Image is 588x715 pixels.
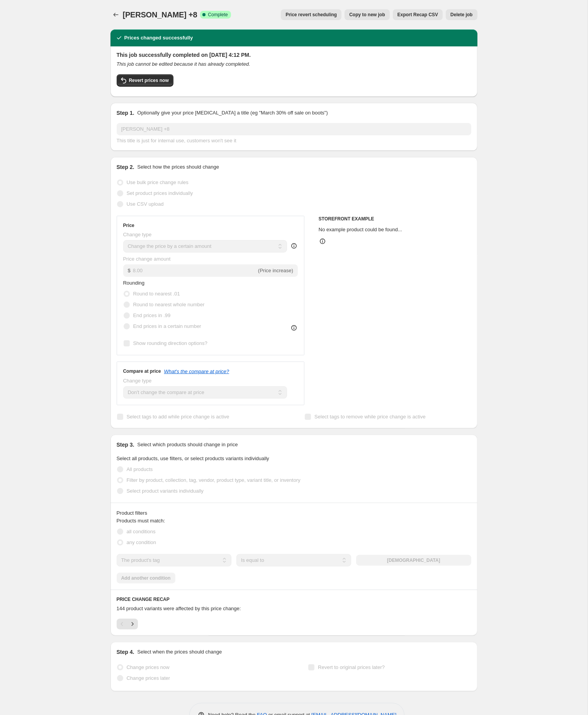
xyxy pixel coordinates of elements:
[127,466,153,472] span: All products
[117,138,236,143] span: This title is just for internal use, customers won't see it
[123,280,145,286] span: Rounding
[137,163,219,171] p: Select how the prices should change
[127,179,189,185] span: Use bulk price change rules
[117,619,138,630] nav: Pagination
[127,664,170,670] span: Change prices now
[133,264,257,277] input: -10.00
[123,368,161,374] h3: Compare at price
[133,291,180,297] span: Round to nearest .01
[450,12,472,18] span: Delete job
[129,77,169,84] span: Revert prices now
[117,648,134,656] h2: Step 4.
[133,340,207,346] span: Show rounding direction options?
[133,302,205,307] span: Round to nearest whole number
[393,9,443,20] button: Export Recap CSV
[117,51,471,59] h2: This job successfully completed on [DATE] 4:12 PM.
[117,109,134,117] h2: Step 1.
[133,312,171,318] span: End prices in .99
[127,529,156,534] span: all conditions
[124,34,193,42] h2: Prices changed successfully
[117,441,134,449] h2: Step 3.
[349,12,385,18] span: Copy to new job
[123,378,152,384] span: Change type
[117,606,241,611] span: 144 product variants were affected by this price change:
[127,201,164,207] span: Use CSV upload
[117,509,471,517] div: Product filters
[345,9,390,20] button: Copy to new job
[110,9,121,20] button: Price change jobs
[123,232,152,237] span: Change type
[290,242,298,250] div: help
[127,414,229,420] span: Select tags to add while price change is active
[398,12,438,18] span: Export Recap CSV
[117,163,134,171] h2: Step 2.
[281,9,342,20] button: Price revert scheduling
[208,12,228,18] span: Complete
[127,190,193,196] span: Set product prices individually
[127,619,138,630] button: Next
[319,226,471,234] p: No example product could be found...
[127,488,204,494] span: Select product variants individually
[164,369,229,374] button: What's the compare at price?
[137,648,222,656] p: Select when the prices should change
[123,256,171,262] span: Price change amount
[318,664,385,670] span: Revert to original prices later?
[133,323,201,329] span: End prices in a certain number
[123,222,134,229] h3: Price
[117,74,173,87] button: Revert prices now
[127,675,170,681] span: Change prices later
[117,518,165,524] span: Products must match:
[117,596,471,602] h6: PRICE CHANGE RECAP
[127,539,156,545] span: any condition
[117,456,269,461] span: Select all products, use filters, or select products variants individually
[319,216,471,222] h6: STOREFRONT EXAMPLE
[127,477,301,483] span: Filter by product, collection, tag, vendor, product type, variant title, or inventory
[258,268,293,273] span: (Price increase)
[286,12,337,18] span: Price revert scheduling
[446,9,477,20] button: Delete job
[123,10,197,19] span: [PERSON_NAME] +8
[314,414,426,420] span: Select tags to remove while price change is active
[128,268,131,273] span: $
[117,61,250,67] i: This job cannot be edited because it has already completed.
[117,123,471,135] input: 30% off holiday sale
[137,441,238,449] p: Select which products should change in price
[137,109,328,117] p: Optionally give your price [MEDICAL_DATA] a title (eg "March 30% off sale on boots")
